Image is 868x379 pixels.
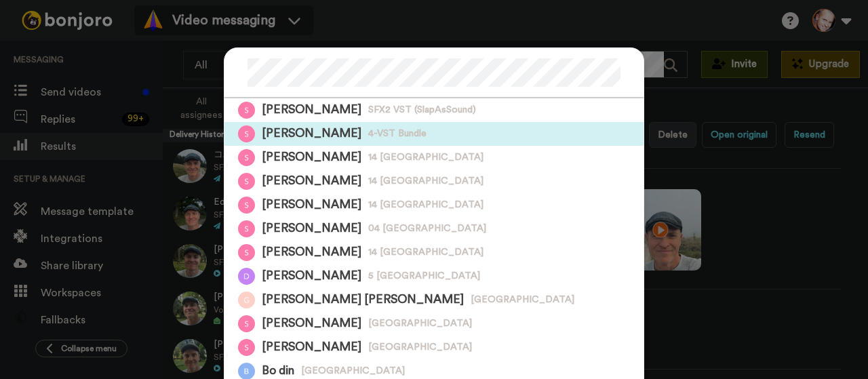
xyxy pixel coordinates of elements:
span: [GEOGRAPHIC_DATA] [368,341,472,355]
span: [GEOGRAPHIC_DATA] [471,294,574,307]
span: 14 [GEOGRAPHIC_DATA] [368,151,484,165]
img: Image of Scott [238,339,255,356]
span: [PERSON_NAME] [262,197,361,214]
a: Image of Scott[PERSON_NAME]14 [GEOGRAPHIC_DATA] [224,146,644,169]
span: [GEOGRAPHIC_DATA] [368,317,472,331]
span: [PERSON_NAME] [262,102,361,119]
span: SFX2 VST (SlapAsSound) [368,104,476,117]
a: Image of Scott Singley[PERSON_NAME]4-VST Bundle [224,122,644,146]
a: Image of Doug Scott[PERSON_NAME]5 [GEOGRAPHIC_DATA] [224,264,644,288]
span: 5 [GEOGRAPHIC_DATA] [368,270,480,283]
span: [PERSON_NAME] [262,244,361,261]
img: Image of Scott Singley [238,102,255,119]
span: [PERSON_NAME] [262,149,361,166]
img: Image of Scott Howard [238,244,255,261]
span: 4-VST Bundle [368,127,427,141]
a: Image of Scott Howard[PERSON_NAME]14 [GEOGRAPHIC_DATA] [224,241,644,264]
img: Image of Gerry Scott Samuels Samuels [238,292,255,308]
span: [PERSON_NAME] [262,315,361,332]
span: 14 [GEOGRAPHIC_DATA] [368,175,484,188]
a: Image of Scott Stickland[PERSON_NAME]04 [GEOGRAPHIC_DATA] [224,217,644,241]
a: Image of Scott Singley[PERSON_NAME]SFX2 VST (SlapAsSound) [224,98,644,122]
span: [GEOGRAPHIC_DATA] [301,365,405,378]
span: [PERSON_NAME] [262,125,361,142]
img: Image of Scott Singley [238,125,255,142]
a: Image of Scotty Schoenhoeft[PERSON_NAME]14 [GEOGRAPHIC_DATA] [224,169,644,193]
span: 04 [GEOGRAPHIC_DATA] [368,222,486,236]
span: [PERSON_NAME] [262,220,361,237]
img: Image of Scott Stickland [238,220,255,237]
span: [PERSON_NAME] [262,339,361,356]
span: [PERSON_NAME] [PERSON_NAME] [262,292,464,308]
a: Image of Scott[PERSON_NAME][GEOGRAPHIC_DATA] [224,312,644,336]
span: [PERSON_NAME] [262,268,361,285]
img: Image of Scott [238,315,255,332]
img: Image of Scotty Schoenhoeft [238,173,255,190]
img: Image of Scott [238,149,255,166]
a: Image of Scott Mcelroy[PERSON_NAME]14 [GEOGRAPHIC_DATA] [224,193,644,217]
span: 14 [GEOGRAPHIC_DATA] [368,199,484,212]
a: Image of Scott[PERSON_NAME][GEOGRAPHIC_DATA] [224,336,644,359]
img: Image of Doug Scott [238,268,255,285]
img: Image of Scott Mcelroy [238,197,255,214]
span: 14 [GEOGRAPHIC_DATA] [368,246,484,260]
a: Image of Gerry Scott Samuels Samuels[PERSON_NAME] [PERSON_NAME][GEOGRAPHIC_DATA] [224,288,644,312]
span: [PERSON_NAME] [262,173,361,190]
